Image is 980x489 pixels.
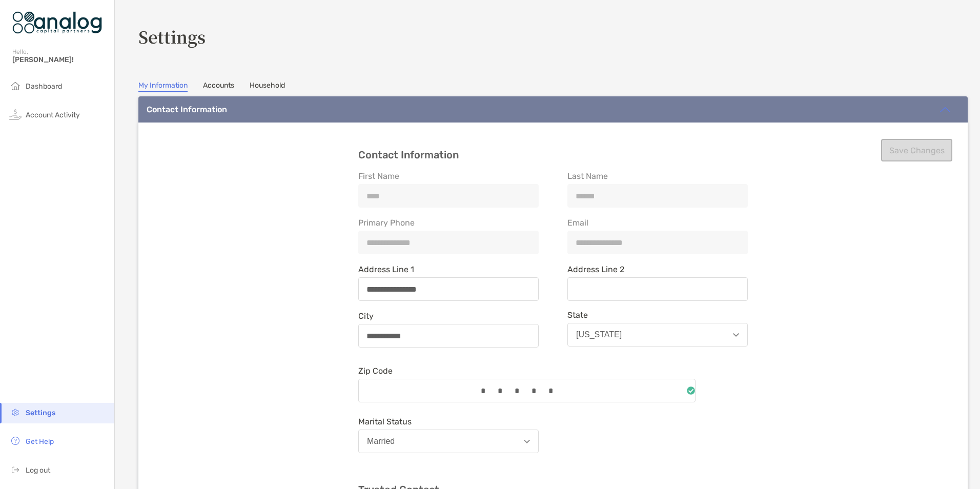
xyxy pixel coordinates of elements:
[358,366,696,376] span: Zip Code
[567,323,748,347] button: [US_STATE]
[9,108,22,120] img: activity icon
[203,81,234,92] a: Accounts
[358,264,539,274] span: Address Line 1
[568,238,747,247] input: Email
[359,192,538,200] input: First Name
[359,386,687,395] input: Zip Codeinput is ready icon
[147,105,227,114] div: Contact Information
[358,171,539,181] span: First Name
[687,386,695,395] img: input is ready icon
[250,81,285,92] a: Household
[524,440,530,443] img: Open dropdown arrow
[567,218,748,228] span: Email
[26,111,80,119] span: Account Activity
[138,25,968,48] h3: Settings
[733,333,739,337] img: Open dropdown arrow
[358,430,539,453] button: Married
[568,192,747,200] input: Last Name
[26,82,62,91] span: Dashboard
[567,310,748,320] span: State
[358,218,539,228] span: Primary Phone
[26,437,54,446] span: Get Help
[358,149,748,161] h3: Contact Information
[359,285,538,294] input: Address Line 1
[367,437,395,446] div: Married
[26,409,55,417] span: Settings
[9,435,22,447] img: get-help icon
[12,4,102,41] img: Zoe Logo
[138,81,188,92] a: My Information
[26,466,50,475] span: Log out
[576,330,622,339] div: [US_STATE]
[9,79,22,92] img: household icon
[567,171,748,181] span: Last Name
[9,463,22,476] img: logout icon
[939,104,951,116] img: icon arrow
[359,332,538,340] input: City
[567,264,748,274] span: Address Line 2
[12,55,108,64] span: [PERSON_NAME]!
[568,285,747,294] input: Address Line 2
[358,311,539,321] span: City
[9,406,22,418] img: settings icon
[358,417,539,426] span: Marital Status
[359,238,538,247] input: Primary Phone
